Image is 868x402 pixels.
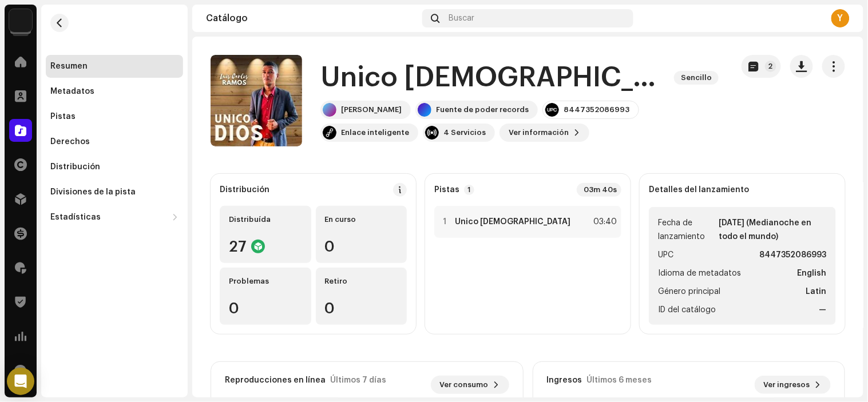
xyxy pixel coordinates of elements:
span: Fecha de lanzamiento [658,216,716,244]
span: Buscar [449,14,475,23]
div: Y [831,9,850,27]
re-m-nav-item: Pistas [46,105,183,128]
div: Problemas [229,277,302,286]
div: Metadatos [50,87,94,96]
re-m-nav-item: Metadatos [46,80,183,103]
div: Enlace inteligente [341,128,409,137]
div: Distribución [220,185,269,194]
span: Sencillo [674,71,719,85]
span: Ver información [509,121,569,144]
strong: Detalles del lanzamiento [649,185,749,194]
re-m-nav-item: Resumen [46,55,183,78]
re-m-nav-item: Divisiones de la pista [46,181,183,204]
span: Ver ingresos [764,373,810,396]
p-badge: 2 [765,61,776,72]
button: Ver consumo [431,376,509,394]
div: Ingresos [547,376,582,385]
div: En curso [325,215,398,224]
div: Fuente de poder records [436,105,529,114]
div: Open Intercom Messenger [7,368,34,395]
div: 03m 40s [577,183,621,197]
div: Retiro [325,277,398,286]
strong: [DATE] (Medianoche en todo el mundo) [719,216,827,244]
div: Reproducciones en línea [225,376,326,385]
div: Últimos 6 meses [587,376,652,385]
img: 48257be4-38e1-423f-bf03-81300282f8d9 [9,9,32,32]
span: Ver consumo [440,373,489,396]
div: 03:40 [592,215,617,229]
strong: — [819,303,827,317]
strong: 8447352086993 [760,248,827,262]
div: Catálogo [206,14,418,23]
p-badge: 1 [464,185,474,195]
h1: Unico [DEMOGRAPHIC_DATA] [320,59,665,96]
button: 2 [742,55,781,78]
strong: Pistas [434,185,459,194]
strong: English [798,266,827,280]
div: Últimos 7 días [330,376,386,385]
span: Género principal [658,285,720,298]
div: Divisiones de la pista [50,188,136,197]
strong: Latin [806,285,827,298]
div: Resumen [50,62,88,71]
div: 8447352086993 [564,105,629,114]
button: Ver ingresos [755,376,831,394]
div: [PERSON_NAME] [341,105,402,114]
span: UPC [658,248,673,262]
div: Distribución [50,162,100,172]
div: Derechos [50,137,90,146]
re-m-nav-item: Derechos [46,130,183,153]
div: Estadísticas [50,213,101,222]
div: 4 Servicios [443,128,486,137]
button: Ver información [500,124,589,142]
strong: Unico [DEMOGRAPHIC_DATA] [455,217,570,226]
div: Pistas [50,112,76,121]
span: ID del catálogo [658,303,716,317]
span: Idioma de metadatos [658,266,741,280]
re-m-nav-item: Distribución [46,156,183,178]
div: Distribuída [229,215,302,224]
re-m-nav-dropdown: Estadísticas [46,206,183,229]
